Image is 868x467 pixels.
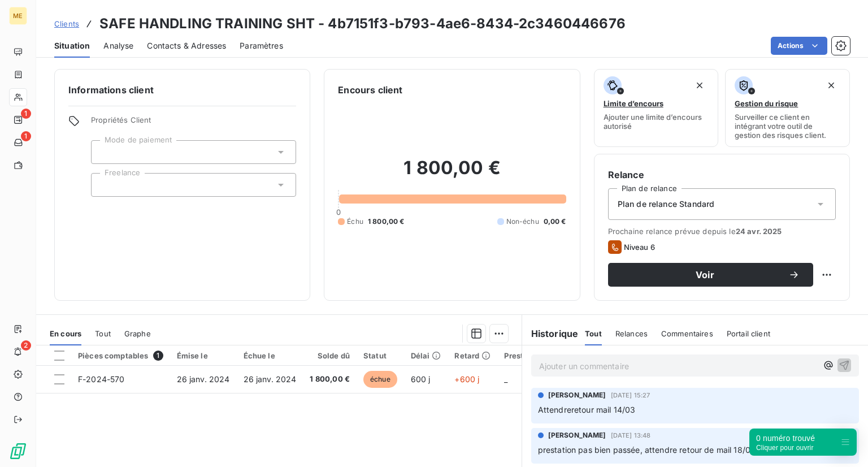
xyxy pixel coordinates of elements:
span: [PERSON_NAME] [548,390,606,400]
span: Tout [585,329,602,338]
span: Tout [95,329,111,338]
span: 1 [153,351,163,361]
span: Niveau 6 [624,243,655,252]
span: Surveiller ce client en intégrant votre outil de gestion des risques client. [735,113,840,140]
div: Retard [454,351,491,360]
div: Solde dû [310,351,350,360]
span: F-2024-570 [78,374,125,384]
span: Situation [54,40,90,51]
input: Ajouter une valeur [101,147,110,157]
h6: Informations client [68,83,296,97]
span: Clients [54,19,79,28]
span: prestation pas bien passée, attendre retour de mail 18/02 [538,445,756,455]
span: 26 janv. 2024 [177,374,230,384]
span: 1 800,00 € [310,374,350,385]
span: [DATE] 13:48 [611,432,651,439]
span: Ajouter une limite d’encours autorisé [604,113,709,131]
span: échue [363,371,397,388]
span: [DATE] 15:27 [611,392,650,399]
h3: SAFE HANDLING TRAINING SHT - 4b7151f3-b793-4ae6-8434-2c3460446676 [99,14,626,34]
div: Émise le [177,351,230,360]
span: Prochaine relance prévue depuis le [608,227,836,236]
h6: Encours client [338,83,402,97]
span: 1 [21,109,31,119]
span: Voir [622,270,788,279]
span: Paramètres [240,40,283,51]
span: Échu [347,217,363,227]
input: Ajouter une valeur [101,180,110,190]
div: Pièces comptables [78,351,163,361]
span: Contacts & Adresses [147,40,226,51]
div: Délai [411,351,441,360]
span: Propriétés Client [91,115,296,131]
div: Prestation [504,351,542,360]
span: 2 [21,340,31,351]
span: Limite d’encours [604,99,663,108]
div: Échue le [244,351,297,360]
span: Attendreretour mail 14/03 [538,405,636,414]
span: En cours [50,329,81,338]
span: 26 janv. 2024 [244,374,297,384]
button: Actions [771,37,827,55]
span: Non-échu [506,217,539,227]
span: _ [504,374,507,384]
span: Gestion du risque [735,99,798,108]
span: Graphe [124,329,151,338]
span: 600 j [411,374,431,384]
span: Portail client [727,329,770,338]
span: 1 800,00 € [368,217,405,227]
span: [PERSON_NAME] [548,430,606,440]
span: 0,00 € [544,217,566,227]
h2: 1 800,00 € [338,157,566,191]
button: Limite d’encoursAjouter une limite d’encours autorisé [594,69,719,147]
h6: Relance [608,168,836,181]
button: Voir [608,263,813,287]
h6: Historique [522,327,579,340]
span: Plan de relance Standard [618,198,715,210]
span: Analyse [103,40,133,51]
span: 1 [21,131,31,141]
span: 24 avr. 2025 [736,227,782,236]
div: Statut [363,351,397,360]
img: Logo LeanPay [9,442,27,460]
div: ME [9,7,27,25]
span: 0 [336,207,341,217]
span: Commentaires [661,329,713,338]
a: Clients [54,18,79,29]
span: Relances [615,329,648,338]
button: Gestion du risqueSurveiller ce client en intégrant votre outil de gestion des risques client. [725,69,850,147]
span: +600 j [454,374,479,384]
